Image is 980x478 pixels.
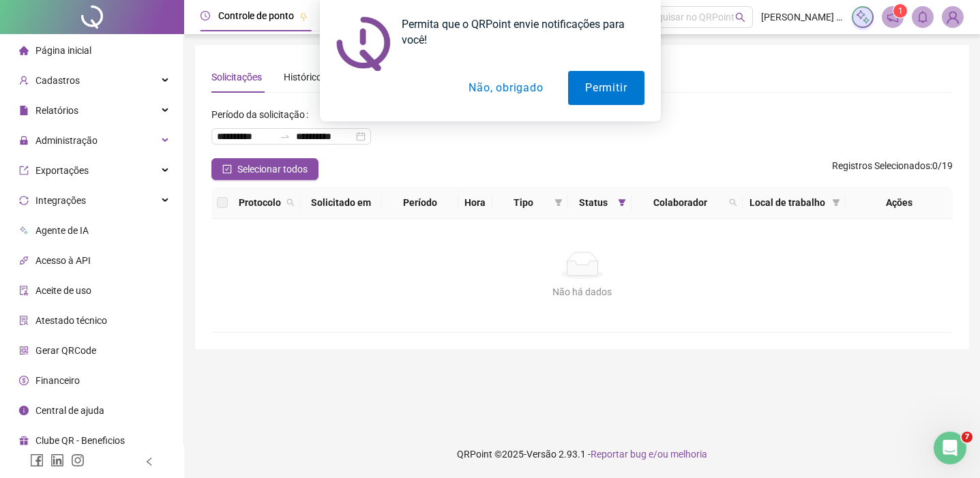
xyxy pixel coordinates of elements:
span: Protocolo [239,195,281,210]
span: lock [19,136,29,145]
span: : 0 / 19 [832,158,953,180]
th: Solicitado em [300,187,382,219]
span: swap-right [280,131,291,142]
span: audit [19,286,29,295]
span: Selecionar todos [237,162,308,177]
span: Administração [35,135,98,146]
span: check-square [222,164,232,174]
span: qrcode [19,346,29,355]
span: dollar [19,376,29,385]
span: Central de ajuda [35,405,104,416]
span: Financeiro [35,375,80,386]
span: Exportações [35,165,89,176]
span: filter [829,192,843,213]
span: Acesso à API [35,255,91,266]
span: 7 [962,432,972,443]
th: Hora [458,187,492,219]
button: Permitir [568,71,644,105]
footer: QRPoint © 2025 - 2.93.1 - [184,430,980,478]
span: Clube QR - Beneficios [35,435,125,446]
span: search [286,198,295,207]
span: search [729,198,737,207]
span: search [726,192,740,213]
span: export [19,166,29,175]
span: search [284,192,297,213]
span: Aceite de uso [35,285,91,296]
span: Gerar QRCode [35,345,96,356]
img: notification icon [336,16,391,71]
span: sync [19,196,29,205]
span: Status [574,195,612,210]
span: Reportar bug e/ou melhoria [591,449,707,460]
span: facebook [30,453,44,467]
span: left [145,457,154,466]
span: info-circle [19,406,29,415]
span: Versão [526,449,556,460]
span: gift [19,436,29,445]
span: Tipo [498,195,549,210]
span: filter [615,192,629,213]
span: filter [554,198,563,207]
div: Permita que o QRPoint envie notificações para você! [391,16,644,48]
span: Local de trabalho [748,195,826,210]
span: Colaborador [637,195,724,210]
div: Não há dados [228,284,936,299]
iframe: Intercom live chat [934,432,966,464]
div: Ações [851,195,947,210]
button: Não, obrigado [451,71,560,105]
span: instagram [71,453,85,467]
span: Agente de IA [35,225,89,236]
span: filter [832,198,840,207]
span: filter [552,192,565,213]
button: Selecionar todos [211,158,318,180]
span: linkedin [50,453,64,467]
th: Período [382,187,458,219]
span: to [280,131,291,142]
span: Atestado técnico [35,315,107,326]
span: filter [618,198,626,207]
span: api [19,256,29,265]
span: solution [19,316,29,325]
span: Registros Selecionados [832,160,930,171]
span: Integrações [35,195,86,206]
